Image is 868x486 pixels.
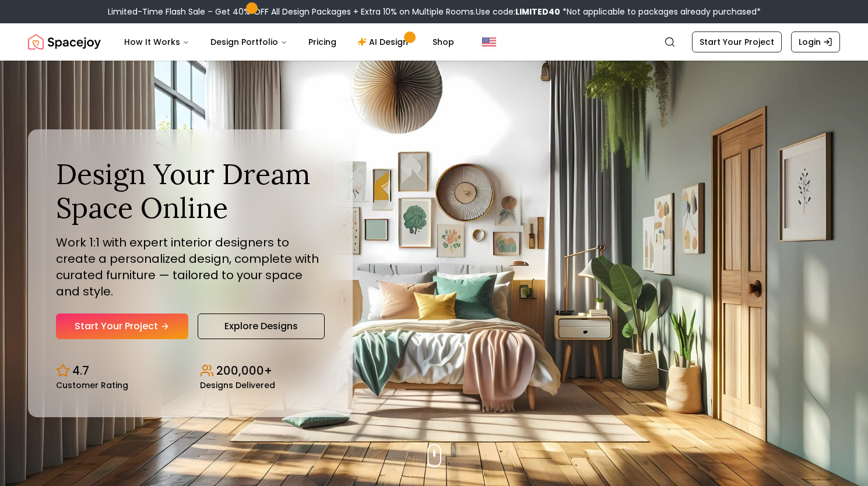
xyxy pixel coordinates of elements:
nav: Global [28,23,840,61]
small: Customer Rating [56,381,128,389]
img: United States [482,35,496,49]
a: Pricing [299,30,346,54]
span: Use code: [476,6,560,17]
a: Start Your Project [692,31,782,52]
p: 4.7 [72,362,89,379]
p: Work 1:1 with expert interior designers to create a personalized design, complete with curated fu... [56,234,325,300]
img: Spacejoy Logo [28,30,101,54]
button: Design Portfolio [201,30,297,54]
nav: Main [115,30,463,54]
span: *Not applicable to packages already purchased* [560,6,761,17]
div: Design stats [56,353,325,389]
a: Start Your Project [56,314,188,339]
p: 200,000+ [216,362,272,379]
b: LIMITED40 [515,6,560,17]
button: How It Works [115,30,199,54]
a: Login [791,31,840,52]
a: AI Design [348,30,421,54]
div: Limited-Time Flash Sale – Get 40% OFF All Design Packages + Extra 10% on Multiple Rooms. [108,6,761,17]
small: Designs Delivered [200,381,275,389]
h1: Design Your Dream Space Online [56,157,325,224]
a: Explore Designs [198,314,325,339]
a: Spacejoy [28,30,101,54]
a: Shop [423,30,463,54]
